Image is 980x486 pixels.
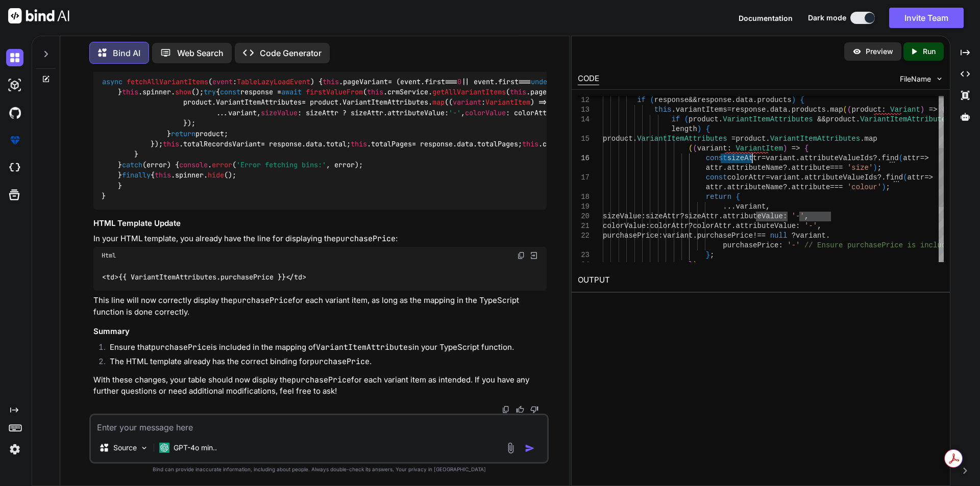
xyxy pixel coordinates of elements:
[778,241,782,249] span: :
[236,160,326,169] span: 'Error fetching bins:'
[736,96,753,104] span: data
[237,77,310,86] span: TableLazyLoadEvent
[800,173,804,182] span: .
[924,173,933,182] span: =>
[753,96,757,104] span: .
[796,232,826,240] span: variant
[151,342,211,352] code: purchasePrice
[766,106,770,114] span: .
[705,164,723,172] span: attr
[336,234,396,244] code: purchasePrice
[903,173,907,182] span: (
[233,295,292,305] code: purchasePrice
[6,49,23,66] img: darkChat
[578,105,590,115] div: 13
[705,173,727,182] span: const
[817,222,821,230] span: ,
[783,212,787,220] span: :
[8,8,69,23] img: Bind AI
[684,115,688,123] span: (
[93,374,547,397] p: With these changes, your table should now display the for each variant item as intended. If you h...
[851,106,881,114] span: product
[102,273,118,282] span: < >
[847,183,881,191] span: 'colour'
[817,115,826,123] span: &&
[847,106,851,114] span: (
[286,273,306,282] span: </ >
[654,106,671,114] span: this
[572,268,950,292] h2: OUTPUT
[294,273,302,282] span: td
[432,87,506,96] span: getAllVariantItems
[689,261,693,269] span: }
[530,405,538,414] img: dislike
[689,115,719,123] span: product
[367,87,383,96] span: this
[866,46,893,57] p: Preview
[122,87,138,96] span: this
[791,183,830,191] span: attribute
[800,96,804,104] span: {
[522,139,538,148] span: this
[505,442,517,454] img: attachment
[654,96,688,104] span: response
[766,173,770,182] span: =
[693,222,731,230] span: colorAttr
[783,183,792,191] span: ?.
[204,87,216,96] span: try
[852,47,862,56] img: preview
[762,154,766,162] span: =
[122,160,142,169] span: catch
[316,342,412,352] code: VariantItemAttributes
[425,77,445,86] span: first
[675,106,727,114] span: variantItems
[719,212,723,220] span: .
[142,87,171,96] span: spinner
[736,222,796,230] span: attributeValue
[453,98,530,107] span: :
[387,108,445,117] span: attributeValue
[177,47,224,59] p: Web Search
[935,74,944,83] img: chevron down
[705,125,709,133] span: {
[900,74,931,84] span: FileName
[727,164,782,172] span: attributeName
[736,135,766,143] span: product
[343,77,388,86] span: pageVariant
[898,154,902,162] span: (
[739,14,793,22] span: Documentation
[830,164,843,172] span: ===
[212,77,310,86] span: :
[457,77,461,86] span: 0
[175,87,191,96] span: show
[6,104,23,121] img: githubDark
[736,202,766,211] span: variant
[881,106,886,114] span: :
[6,132,23,149] img: premium
[697,96,731,104] span: response
[342,98,428,107] span: VariantItemAttributes
[826,106,830,114] span: .
[646,222,650,230] span: :
[804,144,808,152] span: {
[6,159,23,176] img: cloudideIcon
[680,212,684,220] span: ?
[371,139,412,148] span: totalPages
[877,164,881,172] span: ;
[697,261,701,269] span: ;
[903,154,920,162] span: attr
[783,144,787,152] span: )
[578,260,590,270] div: 24
[787,106,791,114] span: .
[122,171,151,180] span: finally
[457,139,473,148] span: data
[881,154,899,162] span: find
[804,173,877,182] span: attributeValueIds
[877,173,886,182] span: ?.
[578,134,590,144] div: 15
[920,154,928,162] span: =>
[705,193,731,201] span: return
[632,135,636,143] span: .
[753,232,766,240] span: !==
[578,115,590,124] div: 14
